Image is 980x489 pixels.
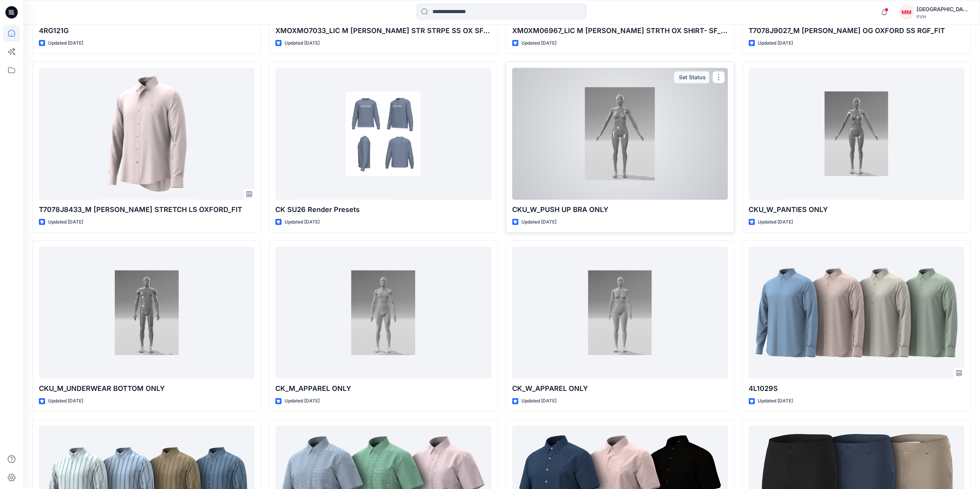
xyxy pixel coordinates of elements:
p: Updated [DATE] [285,39,320,47]
a: 4L1029S [749,247,964,379]
p: 4RG121G [39,25,255,36]
a: CKU_W_PUSH UP BRA ONLY [512,68,728,200]
p: T7078J8433_M [PERSON_NAME] STRETCH LS OXFORD_FIT [39,204,255,215]
a: T7078J8433_M TOMMY STRETCH LS OXFORD_FIT [39,68,255,200]
p: CK_W_APPAREL ONLY [512,383,728,394]
p: T7078J9027_M [PERSON_NAME] OG OXFORD SS RGF_FIT [749,25,964,36]
p: Updated [DATE] [521,397,556,405]
div: [GEOGRAPHIC_DATA][PERSON_NAME][GEOGRAPHIC_DATA] [916,5,970,14]
p: CKU_W_PANTIES ONLY [749,204,964,215]
a: CK SU26 Render Presets [275,68,491,200]
p: Updated [DATE] [48,218,83,226]
p: Updated [DATE] [521,39,556,47]
p: XMOXMO7033_LIC M [PERSON_NAME] STR STRPE SS OX SF_FIT [275,25,491,36]
a: CK_W_APPAREL ONLY [512,247,728,379]
div: MM [900,5,913,19]
p: Updated [DATE] [758,39,793,47]
p: CK SU26 Render Presets [275,204,491,215]
p: CKU_W_PUSH UP BRA ONLY [512,204,728,215]
p: Updated [DATE] [285,218,320,226]
p: Updated [DATE] [48,39,83,47]
a: CKU_M_UNDERWEAR BOTTOM ONLY [39,247,255,379]
p: Updated [DATE] [758,397,793,405]
p: 4L1029S [749,383,964,394]
p: CK_M_APPAREL ONLY [275,383,491,394]
p: Updated [DATE] [521,218,556,226]
p: Updated [DATE] [758,218,793,226]
div: PVH [916,14,970,20]
a: CKU_W_PANTIES ONLY [749,68,964,200]
p: CKU_M_UNDERWEAR BOTTOM ONLY [39,383,255,394]
a: CK_M_APPAREL ONLY [275,247,491,379]
p: Updated [DATE] [48,397,83,405]
p: XM0XM06967_LIC M [PERSON_NAME] STRTH OX SHIRT- SF_FIT [512,25,728,36]
p: Updated [DATE] [285,397,320,405]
